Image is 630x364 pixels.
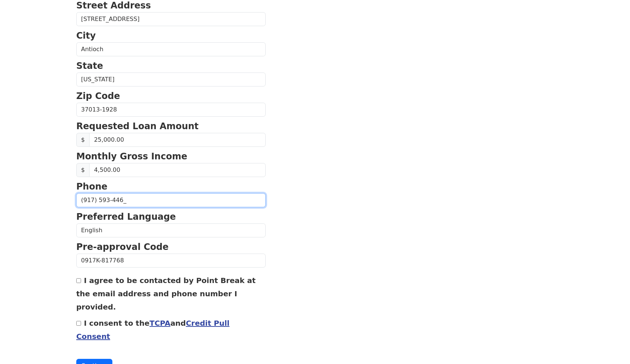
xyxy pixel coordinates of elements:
[89,163,266,177] input: Monthly Gross Income
[89,133,266,147] input: Requested Loan Amount
[76,42,266,56] input: City
[76,0,151,11] strong: Street Address
[76,193,266,207] input: (___) ___-____
[76,61,103,71] strong: State
[76,12,266,26] input: Street Address
[76,254,266,268] input: Pre-approval Code
[76,181,108,192] strong: Phone
[76,121,199,131] strong: Requested Loan Amount
[76,163,90,177] span: $
[76,319,230,341] label: I consent to the and
[76,31,96,41] strong: City
[76,91,120,101] strong: Zip Code
[76,276,256,311] label: I agree to be contacted by Point Break at the email address and phone number I provided.
[76,150,266,163] p: Monthly Gross Income
[150,319,171,328] a: TCPA
[76,212,176,222] strong: Preferred Language
[76,133,90,147] span: $
[76,242,169,252] strong: Pre-approval Code
[76,103,266,117] input: Zip Code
